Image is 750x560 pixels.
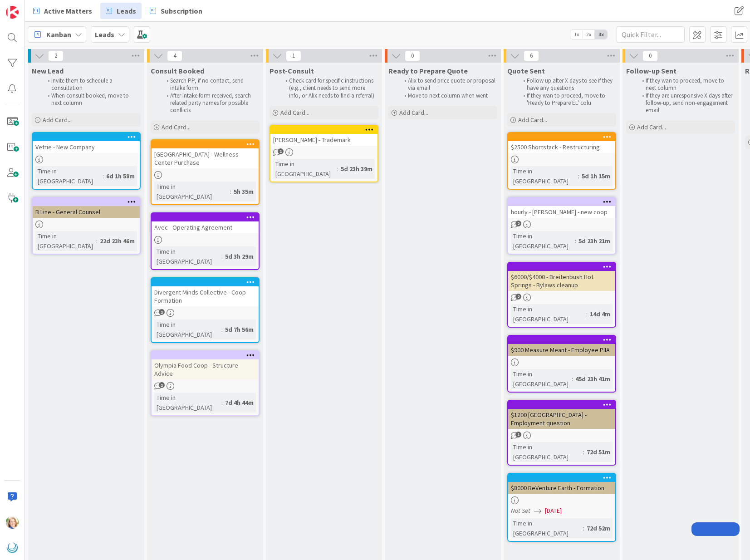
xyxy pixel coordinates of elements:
[507,335,616,393] a: $900 Measure Meant - Employee PIIATime in [GEOGRAPHIC_DATA]:45d 23h 41m
[231,187,256,196] div: 5h 35m
[338,164,375,174] div: 5d 23h 39m
[152,351,259,379] div: Olympia Food Coop - Structure Advice
[511,166,578,186] div: Time in [GEOGRAPHIC_DATA]
[270,134,377,146] div: [PERSON_NAME] - Trademark
[162,92,258,114] li: After intake form received, search related party names for possible conflicts
[507,132,616,190] a: $2500 Shortstack - RestructuringTime in [GEOGRAPHIC_DATA]:5d 1h 15m
[286,50,301,61] span: 1
[642,50,658,61] span: 0
[508,263,615,291] div: $6000/$4000 - Breitenbush Hot Springs - Bylaws cleanup
[570,30,583,39] span: 1x
[337,164,338,174] span: :
[507,473,616,542] a: $8000 ReVenture Earth - FormationNot Set[DATE]Time in [GEOGRAPHIC_DATA]:72d 52m
[98,236,137,246] div: 22d 23h 46m
[637,123,666,131] span: Add Card...
[152,140,259,168] div: [GEOGRAPHIC_DATA] - Wellness Center Purchase
[588,309,613,319] div: 14d 4m
[152,359,259,379] div: Olympia Food Coop - Structure Advice
[35,166,103,186] div: Time in [GEOGRAPHIC_DATA]
[100,3,142,19] a: Leads
[152,286,259,306] div: Divergent Minds Collective - Coop Formation
[96,236,98,246] span: :
[508,198,615,218] div: hourly - [PERSON_NAME] - new coop
[572,374,573,384] span: :
[159,309,165,315] span: 1
[508,482,615,494] div: $8000 ReVenture Earth - Formation
[270,66,314,75] span: Post-Consult
[221,398,223,408] span: :
[508,474,615,494] div: $8000 ReVenture Earth - Formation
[507,66,545,75] span: Quote Sent
[43,116,72,124] span: Add Card...
[637,92,734,114] li: If they are unresponsive X days after follow-up, send non-engagement email
[32,197,141,255] a: B Line - General CounselTime in [GEOGRAPHIC_DATA]:22d 23h 46m
[48,50,64,61] span: 2
[583,447,584,457] span: :
[28,3,98,19] a: Active Matters
[46,29,71,40] span: Kanban
[43,92,139,107] li: When consult booked, move to next column
[399,108,428,117] span: Add Card...
[151,350,260,416] a: Olympia Food Coop - Structure AdviceTime in [GEOGRAPHIC_DATA]:7d 4h 44m
[524,50,539,61] span: 6
[44,5,92,16] span: Active Matters
[35,231,96,251] div: Time in [GEOGRAPHIC_DATA]
[579,171,613,181] div: 5d 1h 15m
[518,92,615,107] li: If they wan to proceed, move to 'Ready to Prepare EL' colu
[511,304,586,324] div: Time in [GEOGRAPHIC_DATA]
[507,262,616,328] a: $6000/$4000 - Breitenbush Hot Springs - Bylaws cleanupTime in [GEOGRAPHIC_DATA]:14d 4m
[399,77,496,92] li: Alix to send price quote or proposal via email
[511,369,572,389] div: Time in [GEOGRAPHIC_DATA]
[511,231,575,251] div: Time in [GEOGRAPHIC_DATA]
[511,506,530,515] i: Not Set
[6,516,19,529] img: AD
[280,108,309,117] span: Add Card...
[151,212,260,270] a: Avec - Operating AgreementTime in [GEOGRAPHIC_DATA]:5d 3h 29m
[515,432,521,437] span: 1
[162,123,191,131] span: Add Card...
[518,77,615,92] li: Follow up after X days to see if they have any questions
[167,50,182,61] span: 4
[152,213,259,233] div: Avec - Operating Agreement
[6,541,19,554] img: avatar
[573,374,613,384] div: 45d 23h 41m
[584,447,613,457] div: 72d 51m
[151,277,260,343] a: Divergent Minds Collective - Coop FormationTime in [GEOGRAPHIC_DATA]:5d 7h 56m
[278,148,284,154] span: 1
[595,30,607,39] span: 3x
[583,523,584,533] span: :
[117,5,136,16] span: Leads
[151,66,204,75] span: Consult Booked
[32,66,64,75] span: New Lead
[508,271,615,291] div: $6000/$4000 - Breitenbush Hot Springs - Bylaws cleanup
[154,393,221,413] div: Time in [GEOGRAPHIC_DATA]
[223,251,256,261] div: 5d 3h 29m
[33,141,140,153] div: Vetrie - New Company
[511,518,583,538] div: Time in [GEOGRAPHIC_DATA]
[508,344,615,356] div: $900 Measure Meant - Employee PIIA
[280,77,377,99] li: Check card for specific instructions (e.g., client needs to send more info, or Alix needs to find...
[154,246,221,266] div: Time in [GEOGRAPHIC_DATA]
[103,171,104,181] span: :
[95,30,114,39] b: Leads
[508,206,615,218] div: hourly - [PERSON_NAME] - new coop
[576,236,613,246] div: 5d 23h 21m
[511,442,583,462] div: Time in [GEOGRAPHIC_DATA]
[578,171,579,181] span: :
[626,66,676,75] span: Follow-up Sent
[144,3,208,19] a: Subscription
[154,182,230,201] div: Time in [GEOGRAPHIC_DATA]
[637,77,734,92] li: If they wan to proceed, move to next column
[159,382,165,388] span: 1
[270,125,378,182] a: [PERSON_NAME] - TrademarkTime in [GEOGRAPHIC_DATA]:5d 23h 39m
[270,126,377,146] div: [PERSON_NAME] - Trademark
[151,139,260,205] a: [GEOGRAPHIC_DATA] - Wellness Center PurchaseTime in [GEOGRAPHIC_DATA]:5h 35m
[221,251,223,261] span: :
[583,30,595,39] span: 2x
[508,336,615,356] div: $900 Measure Meant - Employee PIIA
[154,319,221,339] div: Time in [GEOGRAPHIC_DATA]
[518,116,547,124] span: Add Card...
[586,309,588,319] span: :
[545,506,562,516] span: [DATE]
[32,132,141,190] a: Vetrie - New CompanyTime in [GEOGRAPHIC_DATA]:6d 1h 58m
